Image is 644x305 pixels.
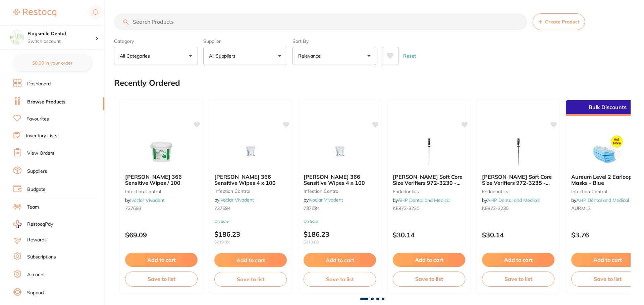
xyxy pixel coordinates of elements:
button: Reset [401,47,418,65]
small: On Sale [214,219,287,224]
img: Durr FD 366 Sensitive Wipes / 100 [140,135,183,168]
button: Add to cart [393,253,465,267]
button: Add to cart [214,253,287,267]
a: View Orders [27,150,54,157]
small: On Sale [304,219,376,224]
button: Save to list [482,272,554,286]
span: by [482,197,540,203]
a: Rewards [27,237,47,243]
a: AHP Dental and Medical [487,197,540,203]
small: 737694 [304,206,376,211]
small: KE972-3230 [393,206,465,211]
a: Account [27,272,45,278]
small: infection control [125,189,198,194]
small: infection control [214,188,287,194]
b: Durr FD 366 Sensitive Wipes 4 x 100 [304,174,376,186]
small: KE972-3235 [482,206,554,211]
a: Support [27,290,44,296]
button: Save to list [125,272,198,286]
button: Save to list [304,272,376,287]
button: $0.00 in your order [13,55,91,71]
small: infection control [304,188,376,194]
p: $3.76 [571,231,644,239]
small: endodontics [482,189,554,194]
button: Add to cart [125,253,198,267]
h2: Recently Ordered [114,78,180,88]
label: Sort By [292,38,376,44]
button: Save to list [571,272,644,286]
h4: Flagsmile Dental [28,30,95,37]
label: Supplier [203,38,287,44]
span: by [571,197,629,203]
b: Durr FD 366 Sensitive Wipes 4 x 100 [214,174,287,186]
img: Flagsmile Dental [10,31,24,44]
p: $30.14 [482,231,554,239]
p: Relevance [298,53,323,59]
img: Restocq Logo [13,9,56,17]
input: Search Products [114,13,527,30]
small: 737694 [214,206,287,211]
span: Create Product [545,19,579,24]
button: Relevance [292,47,376,65]
p: $30.14 [393,231,465,239]
a: AHP Dental and Medical [576,197,629,203]
b: Durr FD 366 Sensitive Wipes / 100 [125,174,198,186]
button: Save to list [393,272,465,286]
small: AURML2 [571,206,644,211]
a: Ivoclar Vivadent [309,197,343,203]
button: All Suppliers [203,47,287,65]
img: Durr FD 366 Sensitive Wipes 4 x 100 [318,135,362,168]
b: Kerr Soft Core Size Verifiers 972-3230 - #30 - Pack of 6 [393,174,465,186]
p: Switch account [28,38,95,45]
img: RestocqPay [13,220,21,228]
span: $219.09 [304,240,376,244]
a: Ivoclar Vivadent [219,197,254,203]
a: Team [27,204,39,211]
span: $219.09 [214,240,287,244]
p: All Suppliers [209,53,238,59]
a: Subscriptions [27,254,56,260]
p: $186.23 [304,230,376,244]
small: 737693 [125,206,198,211]
b: Aureum Level 2 Earloop Masks - Blue [571,174,644,186]
span: by [125,197,165,203]
img: Kerr Soft Core Size Verifiers 972-3235 - #35 - Pack of 6 [496,135,540,168]
small: endodontics [393,189,465,194]
span: RestocqPay [27,221,53,228]
a: Dashboard [27,81,51,87]
a: AHP Dental and Medical [398,197,450,203]
small: infection control [571,189,644,194]
a: Budgets [27,186,45,193]
span: by [393,197,450,203]
a: Favourites [26,116,49,123]
button: Save to list [214,272,287,287]
button: Create Product [533,13,585,30]
a: Restocq Logo [13,5,56,20]
span: by [304,197,343,203]
a: RestocqPay [13,220,53,228]
button: Add to cart [571,253,644,267]
img: Durr FD 366 Sensitive Wipes 4 x 100 [229,135,272,168]
a: Suppliers [27,168,47,175]
p: $186.23 [214,230,287,244]
a: Ivoclar Vivadent [130,197,165,203]
button: Add to cart [482,253,554,267]
p: $69.09 [125,231,198,239]
span: by [214,197,254,203]
button: All Categories [114,47,198,65]
p: All Categories [120,53,153,59]
img: Kerr Soft Core Size Verifiers 972-3230 - #30 - Pack of 6 [407,135,451,168]
label: Category [114,38,198,44]
b: Kerr Soft Core Size Verifiers 972-3235 - #35 - Pack of 6 [482,174,554,186]
button: Add to cart [304,253,376,267]
img: Aureum Level 2 Earloop Masks - Blue [586,135,629,168]
a: Inventory Lists [26,133,57,139]
a: Browse Products [27,99,65,105]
